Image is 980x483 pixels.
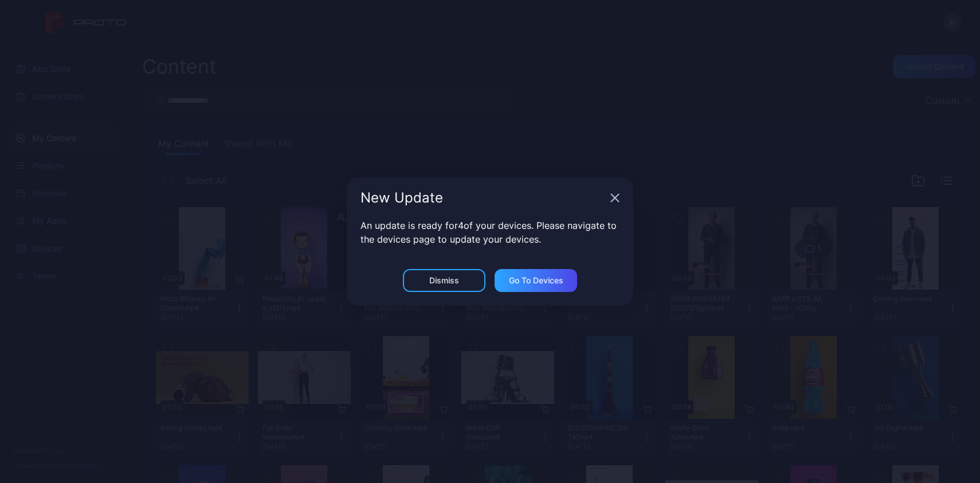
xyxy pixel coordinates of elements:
button: Dismiss [403,269,485,292]
div: New Update [360,191,606,205]
p: An update is ready for 4 of your devices. Please navigate to the devices page to update your devi... [360,219,620,246]
div: Dismiss [429,276,459,285]
button: Go to devices [495,269,577,292]
div: Go to devices [509,276,563,285]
